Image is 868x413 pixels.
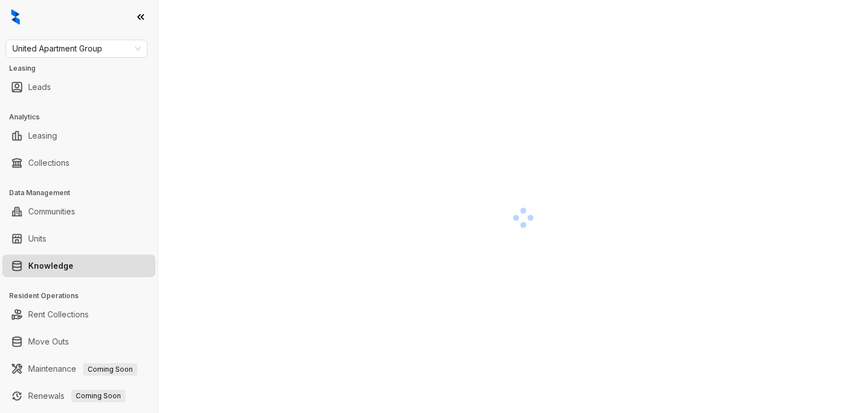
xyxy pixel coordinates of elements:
[28,76,51,98] a: Leads
[2,255,155,277] li: Knowledge
[11,9,20,25] img: logo
[2,385,155,407] li: Renewals
[9,63,158,74] h3: Leasing
[2,152,155,174] li: Collections
[83,363,137,376] span: Coming Soon
[2,303,155,326] li: Rent Collections
[2,358,155,380] li: Maintenance
[71,390,125,402] span: Coming Soon
[12,40,141,57] span: United Apartment Group
[28,152,70,174] a: Collections
[2,124,155,147] li: Leasing
[2,200,155,223] li: Communities
[9,112,158,122] h3: Analytics
[28,255,73,277] a: Knowledge
[9,188,158,198] h3: Data Management
[2,76,155,98] li: Leads
[28,330,69,353] a: Move Outs
[2,227,155,250] li: Units
[28,385,125,407] a: RenewalsComing Soon
[28,227,46,250] a: Units
[28,303,89,326] a: Rent Collections
[9,291,158,301] h3: Resident Operations
[28,200,75,223] a: Communities
[28,124,57,147] a: Leasing
[2,330,155,353] li: Move Outs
